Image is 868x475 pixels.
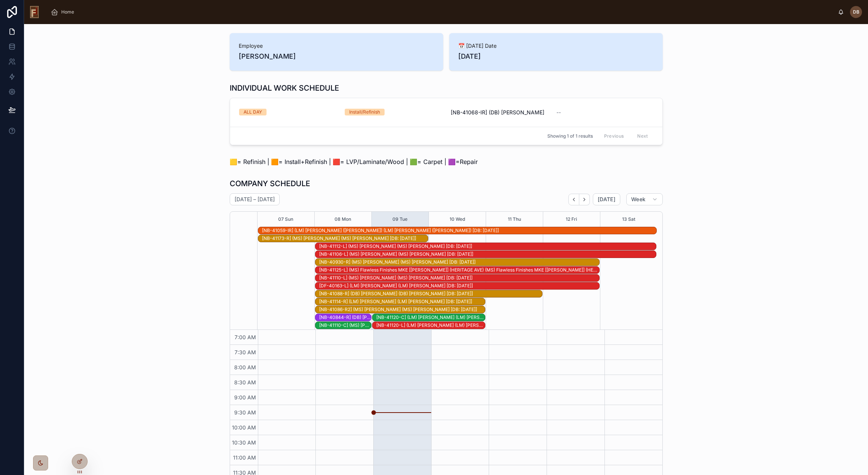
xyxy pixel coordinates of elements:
[319,306,485,313] div: [NB-41086-R2] (MS) Tracy Zabrowski (MS) Tracy Zabrowski [DB: 09-03-25]
[232,379,258,385] span: 8:30 AM
[319,251,656,258] div: [NB-41106-L] (MS) Marianne Burish (MS) Marianne Burish [DB: 09-07-25]
[319,275,599,281] div: [NB-41110-L] (MS) Curt Diesner (MS) Curt Diesner [DB: 09-08-25]
[566,212,577,227] button: 12 Fri
[319,267,599,273] div: [NB-41125-L] (MS) Flawless Finishes MKE [Dolan] (HERITAGE AVE) (MS) Flawless Finishes MKE [Dolan]...
[568,194,579,205] button: Back
[239,42,434,50] span: Employee
[622,212,635,227] button: 13 Sat
[319,259,599,266] div: [NB-40930-R] (MS) Jenn Kuiper (MS) Jenn Kuiper [DB: 09-08-25]
[319,322,371,328] div: [NB-41110-C] (MS) [PERSON_NAME] (MS) [PERSON_NAME] [DB: [DATE]]
[232,409,258,416] span: 9:30 AM
[262,235,428,242] div: [NB-41173-R] (MS) Rebecca Huebsch (MS) Rebecca Huebsch [DB: 09-07-25]
[598,196,615,203] span: [DATE]
[233,334,258,340] span: 7:00 AM
[319,314,371,320] div: [NB-40844-R] (DB) [PERSON_NAME] [[PERSON_NAME]] (Aghjian) (DB) [PERSON_NAME] [[PERSON_NAME]] (Agh...
[376,322,485,328] div: [NB-41120-L] (LM) [PERSON_NAME] (LM) [PERSON_NAME] [DB: [DATE]]
[579,194,590,205] button: Next
[319,251,656,257] div: [NB-41106-L] (MS) [PERSON_NAME] (MS) [PERSON_NAME] [DB: [DATE]]
[319,307,485,313] div: [NB-41086-R2] (MS) [PERSON_NAME] (MS) [PERSON_NAME] [DB: [DATE]]
[319,267,599,273] div: [NB-41125-L] (MS) Flawless Finishes MKE [[PERSON_NAME]] (HERITAGE AVE) (MS) Flawless Finishes MKE...
[450,212,465,227] button: 10 Wed
[230,98,662,127] a: ALL DAYInstall/Refinish[NB-41068-IR] (DB) [PERSON_NAME]--
[230,424,258,431] span: 10:00 AM
[319,282,599,289] div: [DF-40163-L] (LM) Joseph Thiel (LM) Joseph Thiel [DB: 09-08-25]
[61,9,74,15] span: Home
[508,212,521,227] button: 11 Thu
[319,290,542,297] div: [NB-41088-R] (DB) Anne Broeker (DB) Anne Broeker [DB: 09-08-25]
[319,259,599,265] div: [NB-40930-R] (MS) [PERSON_NAME] (MS) [PERSON_NAME] [DB: [DATE]]
[319,243,656,249] div: [NB-41112-L] (MS) [PERSON_NAME] (MS) [PERSON_NAME] [DB: [DATE]]
[319,243,656,250] div: [NB-41112-L] (MS) Evan Nickel (MS) Evan Nickel [DB: 09-08-25]
[319,298,485,305] div: [NB-41114-R] (LM) John Gaulke (LM) John Gaulke [DB: 09-08-25]
[626,193,662,205] button: Week
[392,212,407,227] button: 09 Tue
[631,196,645,203] span: Week
[48,5,79,19] a: Home
[278,212,293,227] button: 07 Sun
[319,299,485,305] div: [NB-41114-R] (LM) [PERSON_NAME] (LM) [PERSON_NAME] [DB: [DATE]]
[231,454,258,461] span: 11:00 AM
[244,109,262,115] div: ALL DAY
[232,394,258,401] span: 9:00 AM
[235,196,275,203] h2: [DATE] – [DATE]
[319,275,599,281] div: [NB-41110-L] (MS) [PERSON_NAME] (MS) [PERSON_NAME] [DB: [DATE]]
[230,439,258,446] span: 10:30 AM
[319,283,599,289] div: [DF-40163-L] (LM) [PERSON_NAME] (LM) [PERSON_NAME] [DB: [DATE]]
[547,133,593,139] span: Showing 1 of 1 results
[376,314,485,320] div: [NB-41120-C] (LM) [PERSON_NAME] (LM) [PERSON_NAME] [DB: [DATE]]
[458,51,654,62] span: [DATE]
[335,212,351,227] button: 08 Mon
[230,178,310,189] h1: COMPANY SCHEDULE
[30,6,39,18] img: App logo
[262,227,656,234] div: [NB-41059-IR] (LM) Jeffrey Brown (Rockwell) (LM) Jeffrey Brown (Rockwell) [DB: 08-20-25]
[230,83,339,93] h1: INDIVIDUAL WORK SCHEDULE
[319,314,371,321] div: [NB-40844-R] (DB) Callen [Earhart] (Aghjian) (DB) Callen [Earhart] (Aghjian) [DB: 09-08-25]
[233,349,258,355] span: 7:30 AM
[230,157,478,166] span: 🟨= Refinish | 🟧= Install+Refinish | 🟥= LVP/Laminate/Wood | 🟩= Carpet | 🟪=Repair
[458,42,654,50] span: 📅 [DATE] Date
[262,235,428,241] div: [NB-41173-R] (MS) [PERSON_NAME] (MS) [PERSON_NAME] [DB: [DATE]]
[45,4,838,20] div: scrollable content
[349,109,380,115] div: Install/Refinish
[853,9,859,15] span: DB
[232,364,258,370] span: 8:00 AM
[376,322,485,329] div: [NB-41120-L] (LM) Cindy Kilkenny (LM) Cindy Kilkenny [DB: 09-09-25]
[593,193,620,205] button: [DATE]
[451,109,544,116] span: [NB-41068-IR] (DB) [PERSON_NAME]
[239,51,434,62] span: [PERSON_NAME]
[319,322,371,329] div: [NB-41110-C] (MS) Curt Diesner (MS) Curt Diesner [DB: 09-08-25]
[319,291,542,297] div: [NB-41088-R] (DB) [PERSON_NAME] (DB) [PERSON_NAME] [DB: [DATE]]
[376,314,485,321] div: [NB-41120-C] (LM) Cindy Kilkenny (LM) Cindy Kilkenny [DB: 09-09-25]
[262,228,656,234] div: [NB-41059-IR] (LM) [PERSON_NAME] ([PERSON_NAME]) (LM) [PERSON_NAME] ([PERSON_NAME]) [DB: [DATE]]
[556,109,561,116] span: --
